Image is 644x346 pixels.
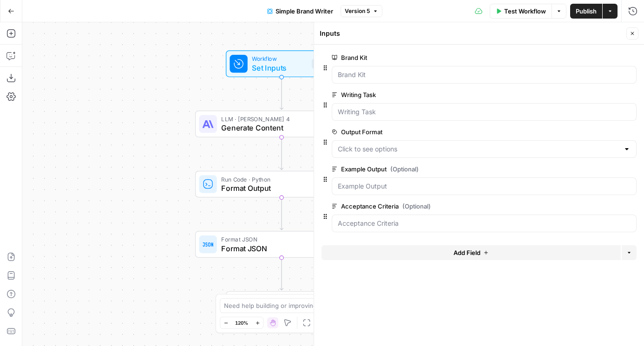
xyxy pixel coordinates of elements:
span: Version 5 [345,7,370,15]
button: Version 5 [341,5,382,17]
span: Test Workflow [504,7,546,16]
div: LLM · [PERSON_NAME] 4Generate ContentStep 1 [195,111,368,137]
g: Edge from step_2 to step_14 [280,197,283,230]
div: EndOutput [195,291,368,318]
span: Format Output [221,183,337,194]
span: Format JSON [221,235,335,244]
span: 120% [235,319,248,326]
button: Test Workflow [490,4,552,19]
button: Add Field [322,245,621,260]
span: Run Code · Python [221,175,337,183]
button: Simple Brand Writer [262,4,339,19]
label: Output Format [332,127,584,137]
input: Acceptance Criteria [338,219,631,228]
g: Edge from step_14 to end [280,258,283,290]
span: Publish [576,7,597,16]
label: Example Output [332,164,584,174]
span: Workflow [252,54,307,63]
span: Format JSON [221,243,335,254]
g: Edge from step_1 to step_2 [280,137,283,170]
g: Edge from start to step_1 [280,77,283,110]
label: Writing Task [332,90,584,99]
div: WorkflowSet InputsInputs [195,51,368,78]
div: Format JSONFormat JSONStep 14 [195,231,368,258]
label: Brand Kit [332,53,584,62]
button: Publish [570,4,602,19]
div: Inputs [320,29,624,38]
div: Run Code · PythonFormat OutputStep 2 [195,171,368,198]
input: Writing Task [338,107,631,117]
label: Acceptance Criteria [332,202,584,211]
span: Generate Content [221,122,338,133]
input: Brand Kit [338,70,631,79]
input: Click to see options [338,144,619,154]
span: Simple Brand Writer [276,7,333,16]
span: Add Field [453,248,480,257]
span: (Optional) [402,202,431,211]
input: Example Output [338,182,631,191]
span: LLM · [PERSON_NAME] 4 [221,115,338,124]
span: Set Inputs [252,62,307,73]
span: (Optional) [390,164,419,174]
